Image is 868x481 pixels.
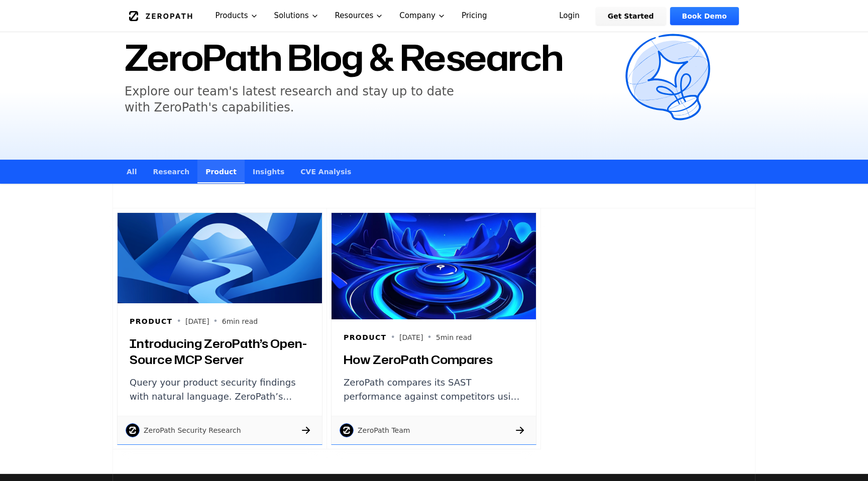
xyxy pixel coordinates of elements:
a: Product [197,160,245,183]
img: Introducing ZeroPath’s Open-Source MCP Server [118,213,322,303]
a: Introducing ZeroPath’s Open-Source MCP ServerProduct•[DATE]•6min readIntroducing ZeroPath’s Open-... [113,208,327,449]
p: ZeroPath Team [358,425,410,435]
a: Insights [245,160,292,183]
a: How ZeroPath ComparesProduct•[DATE]•5min readHow ZeroPath ComparesZeroPath compares its SAST perf... [327,208,541,449]
p: 5 min read [436,332,472,342]
span: • [427,331,431,343]
h6: Product [344,332,387,342]
p: [DATE] [399,332,423,342]
a: All [119,160,145,183]
span: • [213,315,218,327]
p: ZeroPath Security Research [144,425,241,435]
h3: How ZeroPath Compares [344,351,524,368]
h5: Explore our team's latest research and stay up to date with ZeroPath's capabilities. [125,83,462,115]
a: Login [547,7,592,25]
h1: ZeroPath Blog & Research [125,39,612,75]
span: • [391,331,395,343]
img: ZeroPath Security Research [126,423,140,437]
a: Research [145,160,197,183]
p: ZeroPath compares its SAST performance against competitors using the XBOW benchmarks, in a manner... [344,376,524,404]
h6: Product [130,316,173,326]
img: ZeroPath Team [340,423,354,437]
span: • [177,315,181,327]
p: 6 min read [222,316,258,326]
a: CVE Analysis [292,160,359,183]
p: [DATE] [185,316,209,326]
a: Book Demo [670,7,739,25]
h3: Introducing ZeroPath’s Open-Source MCP Server [130,335,310,368]
p: Query your product security findings with natural language. ZeroPath’s open-source MCP server int... [130,376,310,404]
img: How ZeroPath Compares [332,213,536,319]
a: Get Started [596,7,666,25]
